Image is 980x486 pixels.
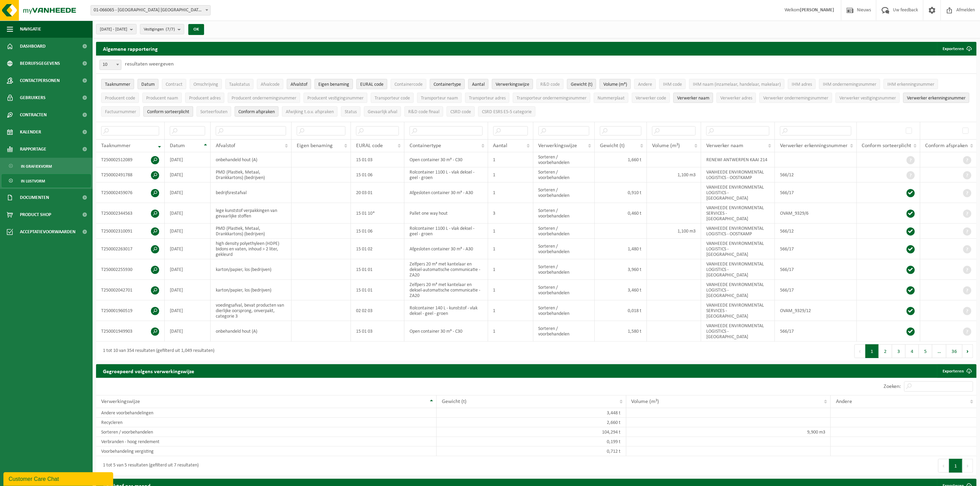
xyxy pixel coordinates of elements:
span: Containertype [410,143,441,149]
td: [DATE] [165,203,211,224]
button: OmschrijvingOmschrijving: Activate to sort [190,79,222,89]
button: AfvalstofAfvalstof: Activate to sort [287,79,311,89]
button: 1 [865,344,879,358]
td: 566/17 [775,239,857,259]
button: TaaknummerTaaknummer: Activate to remove sorting [101,79,134,89]
td: Pallet one way hout [404,203,488,224]
button: R&D codeR&amp;D code: Activate to sort [536,79,564,89]
span: Andere [836,399,852,404]
span: R&D code [540,82,560,87]
span: EURAL code [360,82,383,87]
span: Conform afspraken [238,109,275,115]
button: 4 [906,344,919,358]
button: TaakstatusTaakstatus: Activate to sort [225,79,253,89]
button: IHM adresIHM adres: Activate to sort [788,79,816,89]
button: Transporteur naamTransporteur naam: Activate to sort [417,93,462,103]
a: In lijstvorm [2,174,91,187]
td: [DATE] [165,280,211,300]
button: 36 [946,344,963,358]
button: ContractContract: Activate to sort [162,79,186,89]
td: VANHEEDE ENVIRONMENTAL LOGISTICS - [GEOGRAPHIC_DATA] [701,182,775,203]
span: [DATE] - [DATE] [100,24,127,35]
button: Verwerker erkenningsnummerVerwerker erkenningsnummer: Activate to sort [903,93,969,103]
span: Dashboard [20,38,46,55]
td: T250001960519 [96,300,165,321]
span: Transporteur code [375,96,410,101]
td: Rolcontainer 1100 L - vlak deksel - geel - groen [404,224,488,239]
button: Afwijking t.o.v. afsprakenAfwijking t.o.v. afspraken: Activate to sort [282,106,338,117]
td: 0,910 t [595,182,647,203]
td: T250002263017 [96,239,165,259]
td: onbehandeld hout (A) [211,152,292,167]
td: Sorteren / voorbehandelen [533,280,595,300]
span: Vestigingen [144,24,175,35]
span: Taakstatus [229,82,250,87]
button: OK [188,24,204,35]
td: 15 01 06 [351,224,404,239]
td: VANHEEDE ENVIRONMENTAL LOGISTICS - OOSTKAMP [701,167,775,182]
span: Verwerkingswijze [496,82,529,87]
span: In grafiekvorm [21,160,52,173]
td: 15 01 01 [351,280,404,300]
button: Next [963,344,973,358]
button: Eigen benamingEigen benaming: Activate to sort [315,79,353,89]
td: Sorteren / voorbehandelen [533,182,595,203]
td: 15 01 03 [351,152,404,167]
td: 15 01 01 [351,259,404,280]
button: AfvalcodeAfvalcode: Activate to sort [257,79,283,89]
td: 0,712 t [437,447,626,456]
td: [DATE] [165,152,211,167]
span: Contactpersonen [20,72,60,89]
span: Gewicht (t) [600,143,625,149]
span: Taaknummer [105,82,130,87]
td: 15 01 02 [351,239,404,259]
span: Transporteur ondernemingsnummer [517,96,587,101]
td: 15 01 06 [351,167,404,182]
span: Producent vestigingsnummer [307,96,364,101]
td: 02 02 03 [351,300,404,321]
span: Datum [170,143,185,149]
span: Gewicht (t) [571,82,592,87]
td: T250002459076 [96,182,165,203]
span: Conform sorteerplicht [147,109,189,115]
td: 1 [488,152,533,167]
td: T250002344563 [96,203,165,224]
button: Producent vestigingsnummerProducent vestigingsnummer: Activate to sort [304,93,367,103]
td: 0,199 t [437,437,626,447]
span: Conform afspraken [925,143,968,149]
button: Gevaarlijk afval : Activate to sort [364,106,401,117]
td: 0,018 t [595,300,647,321]
td: T250002512089 [96,152,165,167]
td: Recycleren [96,418,437,427]
td: T250001949903 [96,321,165,342]
td: Afgesloten container 30 m³ - A30 [404,239,488,259]
span: Acceptatievoorwaarden [20,223,75,240]
button: Previous [938,459,949,473]
button: 3 [892,344,906,358]
td: karton/papier, los (bedrijven) [211,259,292,280]
span: Bedrijfsgegevens [20,55,60,72]
button: VerwerkingswijzeVerwerkingswijze: Activate to sort [492,79,533,89]
td: T250002255930 [96,259,165,280]
span: Verwerkingswijze [539,143,577,149]
label: Zoeken: [884,384,901,390]
span: Rapportage [20,141,46,158]
span: Volume (m³) [652,143,680,149]
span: Producent code [105,96,135,101]
button: R&D code finaalR&amp;D code finaal: Activate to sort [404,106,443,117]
button: Transporteur codeTransporteur code: Activate to sort [371,93,414,103]
td: Sorteren / voorbehandelen [96,427,437,437]
button: AantalAantal: Activate to sort [468,79,488,89]
span: Contracten [20,106,47,123]
button: CSRD codeCSRD code: Activate to sort [447,106,475,117]
td: RENEWI ANTWERPEN KAAI 214 [701,152,775,167]
td: Sorteren / voorbehandelen [533,239,595,259]
button: StatusStatus: Activate to sort [341,106,361,117]
td: VANHEEDE ENVIRONMENTAL LOGISTICS - [GEOGRAPHIC_DATA] [701,280,775,300]
span: 10 [100,60,121,70]
td: Sorteren / voorbehandelen [533,224,595,239]
td: high density polyethyleen (HDPE) bidons en vaten, inhoud > 2 liter, gekleurd [211,239,292,259]
td: 15 01 03 [351,321,404,342]
td: voedingsafval, bevat producten van dierlijke oorsprong, onverpakt, categorie 3 [211,300,292,321]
